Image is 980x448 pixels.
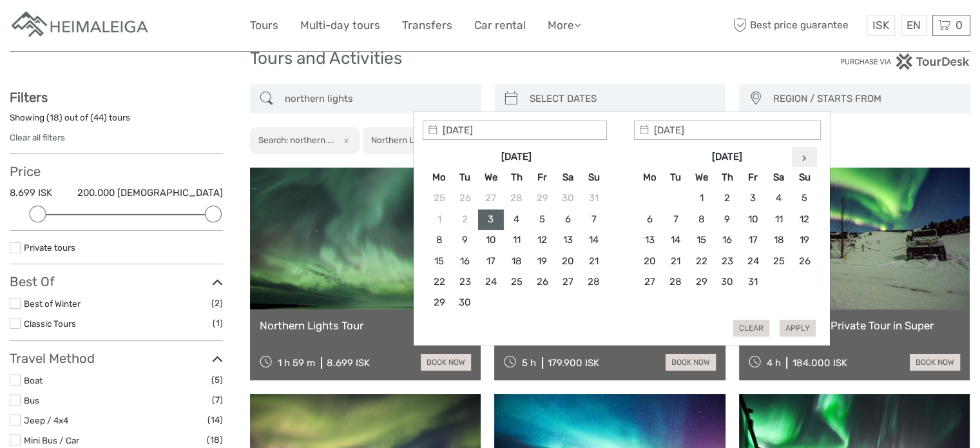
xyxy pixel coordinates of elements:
[371,135,434,145] h2: Northern Lights
[503,251,529,271] td: 18
[954,19,965,32] span: 0
[688,209,714,229] td: 8
[148,20,164,35] button: Open LiveChat chat widget
[10,132,65,142] a: Clear all filters
[50,112,59,124] label: 18
[688,251,714,271] td: 22
[766,357,780,369] span: 4 h
[688,167,714,188] th: We
[426,209,452,229] td: 1
[662,230,688,251] td: 14
[10,112,223,131] div: Showing ( ) out of ( ) tours
[477,272,503,293] td: 24
[792,357,847,369] div: 184.000 ISK
[714,230,740,251] td: 16
[426,230,452,251] td: 8
[637,230,662,251] td: 13
[24,318,76,329] a: Classic Tours
[767,88,964,110] button: REGION / STARTS FROM
[300,16,380,35] a: Multi-day tours
[733,320,769,336] button: Clear
[503,188,529,209] td: 28
[740,167,765,188] th: Fr
[637,209,662,229] td: 6
[791,209,817,229] td: 12
[529,272,555,293] td: 26
[77,186,223,200] label: 200.000 [DEMOGRAPHIC_DATA]
[421,354,471,371] a: book now
[714,188,740,209] td: 2
[714,167,740,188] th: Th
[780,320,816,336] button: Apply
[477,230,503,251] td: 10
[503,272,529,293] td: 25
[662,146,791,167] th: [DATE]
[24,298,81,309] a: Best of Winter
[637,251,662,271] td: 20
[503,230,529,251] td: 11
[452,293,477,313] td: 30
[503,167,529,188] th: Th
[212,393,223,407] span: (7)
[730,15,863,36] span: Best price guarantee
[555,209,581,229] td: 6
[901,15,927,36] div: EN
[688,272,714,293] td: 29
[555,230,581,251] td: 13
[280,88,475,110] input: SEARCH
[260,319,471,332] a: Northern Lights Tour
[529,209,555,229] td: 5
[211,296,223,311] span: (2)
[529,167,555,188] th: Fr
[666,354,716,371] a: book now
[477,188,503,209] td: 27
[250,48,731,69] h1: Tours and Activities
[426,251,452,271] td: 15
[452,209,477,229] td: 2
[740,251,765,271] td: 24
[10,351,223,366] h3: Travel Method
[452,272,477,293] td: 23
[426,167,452,188] th: Mo
[426,293,452,313] td: 29
[688,230,714,251] td: 15
[477,251,503,271] td: 17
[213,316,223,331] span: (1)
[452,251,477,271] td: 16
[555,188,581,209] td: 30
[548,357,599,369] div: 179.900 ISK
[477,209,503,229] td: 3
[548,16,581,35] a: More
[791,167,817,188] th: Su
[791,188,817,209] td: 5
[872,19,889,32] span: ISK
[765,167,791,188] th: Sa
[910,354,960,371] a: book now
[662,272,688,293] td: 28
[207,413,223,427] span: (14)
[529,188,555,209] td: 29
[10,90,48,105] strong: Filters
[211,373,223,387] span: (5)
[840,54,970,70] img: PurchaseViaTourDesk.png
[714,272,740,293] td: 30
[581,167,606,188] th: Su
[258,135,333,145] h2: Search: northern ...
[402,16,452,35] a: Transfers
[278,357,315,369] span: 1 h 59 m
[555,167,581,188] th: Sa
[765,251,791,271] td: 25
[637,272,662,293] td: 27
[10,186,52,200] label: 8.699 ISK
[522,357,536,369] span: 5 h
[740,188,765,209] td: 3
[765,209,791,229] td: 11
[93,112,104,124] label: 44
[791,230,817,251] td: 19
[714,251,740,271] td: 23
[18,23,146,33] p: We're away right now. Please check back later!
[791,251,817,271] td: 26
[207,433,223,447] span: (18)
[714,209,740,229] td: 9
[555,251,581,271] td: 20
